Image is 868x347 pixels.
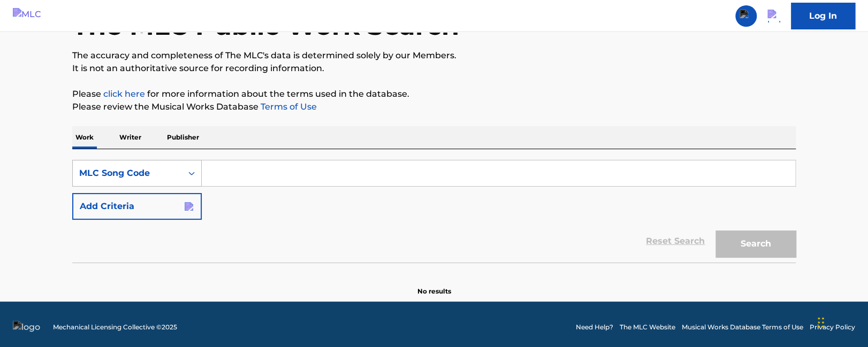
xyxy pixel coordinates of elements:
img: bd6bb6355a8f2a364990.svg [185,202,193,211]
button: Add Criteria [72,193,202,220]
form: Search Form [72,160,796,263]
p: Writer [116,126,144,149]
a: Log In [791,3,855,29]
span: Mechanical Licensing Collective © 2025 [53,322,177,332]
img: logo [13,321,40,334]
p: No results [417,274,451,296]
a: The MLC Website [620,322,675,332]
a: Need Help? [576,322,613,332]
p: Publisher [164,126,202,149]
img: search [740,10,752,22]
p: Work [72,126,97,149]
p: It is not an authoritative source for recording information. [72,62,796,75]
p: Please for more information about the terms used in the database. [72,88,796,101]
img: MLC Logo [13,8,54,24]
img: help [767,10,780,22]
a: Terms of Use [258,102,317,112]
div: Drag [818,306,824,338]
a: Musical Works Database Terms of Use [682,322,803,332]
div: Help [763,5,785,27]
p: Please review the Musical Works Database [72,101,796,113]
a: click here [103,89,145,99]
iframe: Chat Widget [814,296,868,347]
div: MLC Song Code [79,167,176,180]
a: Public Search [735,5,757,27]
a: Privacy Policy [810,322,855,332]
p: The accuracy and completeness of The MLC's data is determined solely by our Members. [72,49,796,62]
